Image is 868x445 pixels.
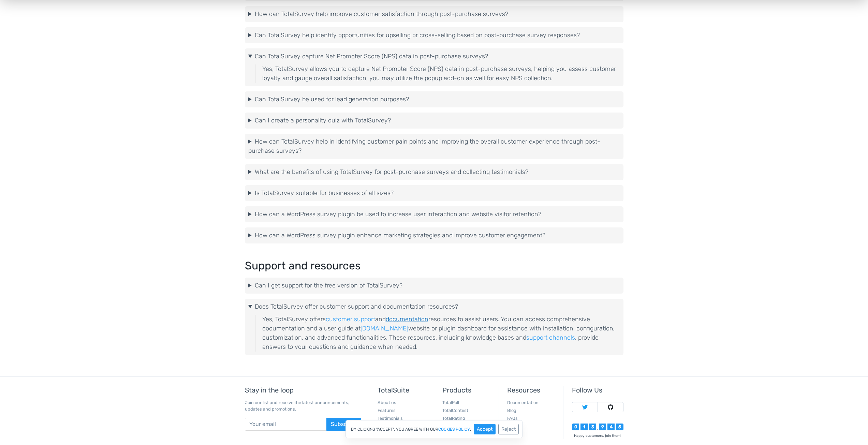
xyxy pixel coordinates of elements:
summary: How can TotalSurvey help in identifying customer pain points and improving the overall customer e... [248,137,620,155]
a: cookies policy [438,427,470,431]
summary: Can TotalSurvey help identify opportunities for upselling or cross-selling based on post-purchase... [248,31,620,40]
summary: Can TotalSurvey capture Net Promoter Score (NPS) data in post-purchase surveys? [248,52,620,61]
summary: How can a WordPress survey plugin be used to increase user interaction and website visitor retent... [248,210,620,219]
div: Yes, TotalSurvey offers and resources to assist users. You can access comprehensive documentation... [255,315,620,352]
a: Blog [507,408,516,413]
a: Documentation [507,400,539,405]
summary: Can I create a personality quiz with TotalSurvey? [248,116,620,125]
a: TotalRating [442,416,465,421]
summary: How can TotalSurvey help improve customer satisfaction through post-purchase surveys? [248,10,620,19]
summary: How can a WordPress survey plugin enhance marketing strategies and improve customer engagement? [248,231,620,240]
summary: Can TotalSurvey be used for lead generation purposes? [248,95,620,104]
p: Join our list and receive the latest announcements, updates and promotions. [245,399,361,412]
summary: What are the benefits of using TotalSurvey for post-purchase surveys and collecting testimonials? [248,167,620,177]
button: Reject [498,424,519,434]
h2: Support and resources [245,260,623,272]
a: FAQs [507,416,518,421]
a: TotalContest [442,408,468,413]
div: Yes, TotalSurvey allows you to capture Net Promoter Score (NPS) data in post-purchase surveys, he... [255,64,620,83]
button: Accept [474,424,496,434]
h5: Products [442,386,494,394]
a: Testimonials [378,416,403,421]
img: Follow TotalSuite on Twitter [582,404,588,410]
a: TotalPoll [442,400,459,405]
a: [DOMAIN_NAME] [361,325,408,332]
h5: Resources [507,386,558,394]
summary: Is TotalSurvey suitable for businesses of all sizes? [248,189,620,198]
a: support channels [526,334,575,341]
h5: TotalSuite [378,386,429,394]
a: About us [378,400,396,405]
img: Follow TotalSuite on Github [608,404,613,410]
a: documentation [386,315,428,323]
summary: Can I get support for the free version of TotalSurvey? [248,281,620,290]
h5: Stay in the loop [245,386,361,394]
input: Your email [245,418,327,431]
a: Features [378,408,396,413]
a: customer support [326,315,375,323]
summary: Does TotalSurvey offer customer support and documentation resources? [248,302,620,311]
button: Subscribe [326,418,361,431]
h5: Follow Us [572,386,623,394]
div: By clicking "Accept", you agree with our . [345,420,523,438]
